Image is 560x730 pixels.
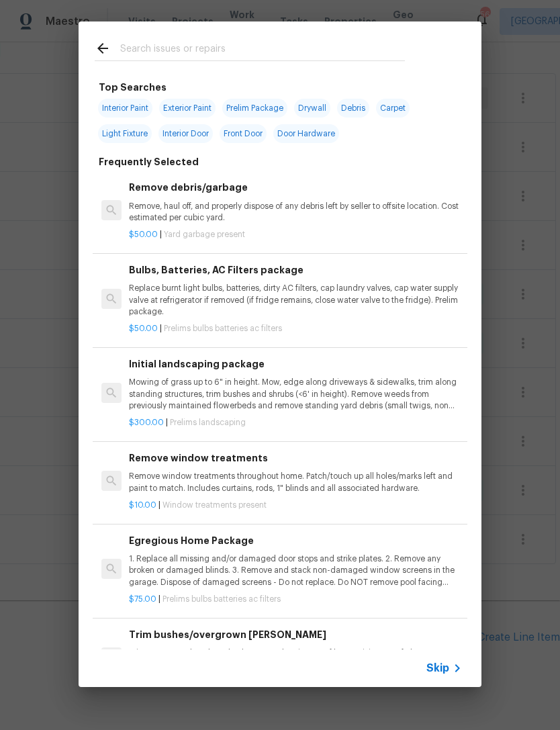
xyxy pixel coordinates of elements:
p: Remove, haul off, and properly dispose of any debris left by seller to offsite location. Cost est... [129,201,462,224]
span: Prelim Package [222,99,287,118]
span: Skip [426,661,449,675]
span: Drywall [294,99,330,118]
p: 1. Replace all missing and/or damaged door stops and strike plates. 2. Remove any broken or damag... [129,553,462,588]
span: Prelims bulbs batteries ac filters [164,324,282,332]
span: Window treatments present [162,501,267,509]
span: Interior Paint [98,99,152,118]
p: | [129,594,462,605]
span: $50.00 [129,230,158,238]
span: Front Door [220,124,267,143]
span: Prelims landscaping [170,418,246,426]
p: Replace burnt light bulbs, batteries, dirty AC filters, cap laundry valves, cap water supply valv... [129,283,462,317]
span: $10.00 [129,501,156,509]
p: Trim overgrown hegdes & bushes around perimeter of home giving 12" of clearance. Properly dispose... [129,647,462,670]
input: Search issues or repairs [120,40,405,60]
h6: Initial landscaping package [129,357,462,371]
span: Door Hardware [273,124,339,143]
span: Debris [337,99,369,118]
h6: Trim bushes/overgrown [PERSON_NAME] [129,627,462,642]
p: | [129,500,462,511]
p: | [129,417,462,428]
span: Prelims bulbs batteries ac filters [162,595,281,603]
p: Remove window treatments throughout home. Patch/touch up all holes/marks left and paint to match.... [129,471,462,494]
span: Light Fixture [98,124,152,143]
span: Carpet [376,99,410,118]
span: $50.00 [129,324,158,332]
h6: Frequently Selected [99,154,199,169]
h6: Remove debris/garbage [129,180,462,195]
span: Interior Door [158,124,213,143]
p: | [129,229,462,240]
span: Exterior Paint [159,99,216,118]
p: Mowing of grass up to 6" in height. Mow, edge along driveways & sidewalks, trim along standing st... [129,377,462,411]
h6: Egregious Home Package [129,533,462,548]
span: Yard garbage present [164,230,245,238]
span: $300.00 [129,418,164,426]
h6: Bulbs, Batteries, AC Filters package [129,263,462,277]
p: | [129,323,462,334]
span: $75.00 [129,595,156,603]
h6: Top Searches [99,80,167,95]
h6: Remove window treatments [129,451,462,465]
